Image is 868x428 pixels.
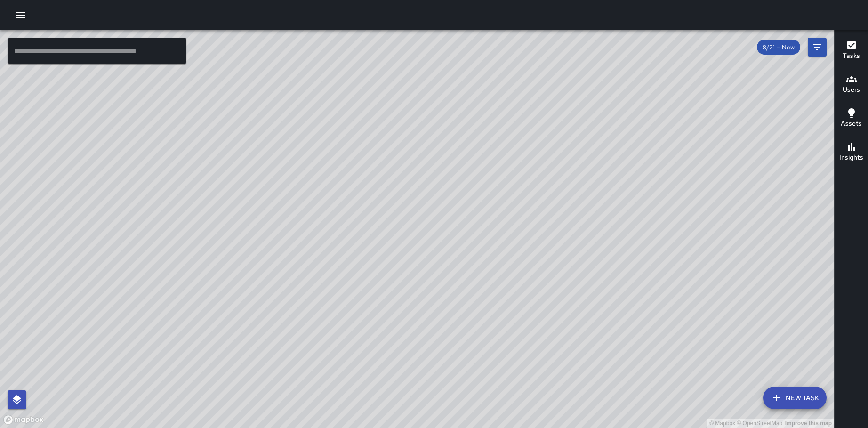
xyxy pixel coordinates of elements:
button: Insights [835,136,868,170]
button: Filters [808,38,827,57]
h6: Users [843,85,860,95]
button: Tasks [835,34,868,68]
h6: Insights [839,153,863,163]
button: Users [835,68,868,102]
button: Assets [835,102,868,136]
h6: Assets [841,119,862,129]
span: 8/21 — Now [757,43,800,51]
h6: Tasks [843,51,860,61]
button: New Task [763,387,827,409]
